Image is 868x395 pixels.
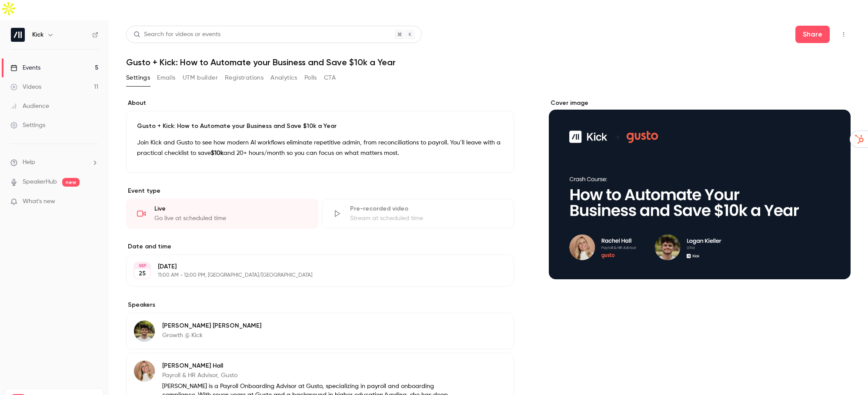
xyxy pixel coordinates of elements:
img: Rachel Hall [134,361,155,382]
div: SEP [134,263,150,269]
img: Kick [11,28,25,42]
div: Stream at scheduled time [350,214,503,223]
img: Andrew Roth [134,321,155,341]
h6: Kick [32,30,43,39]
strong: $10k [211,150,224,156]
div: Pre-recorded videoStream at scheduled time [322,199,514,228]
span: What's new [23,197,55,206]
button: Emails [157,71,175,85]
p: 25 [139,269,146,278]
p: Join Kick and Gusto to see how modern AI workflows eliminate repetitive admin, from reconciliatio... [137,137,503,158]
div: Go live at scheduled time [154,214,307,223]
section: Cover image [549,99,851,279]
div: Events [10,64,40,72]
label: Date and time [126,242,514,251]
p: Gusto + Kick: How to Automate your Business and Save $10k a Year [137,122,503,131]
p: [PERSON_NAME] Hall [162,362,457,370]
p: 11:00 AM - 12:00 PM, [GEOGRAPHIC_DATA]/[GEOGRAPHIC_DATA] [158,272,468,279]
li: help-dropdown-opener [10,158,98,167]
button: Analytics [270,71,297,85]
div: Settings [10,121,45,130]
button: Share [795,26,830,43]
div: Andrew Roth[PERSON_NAME] [PERSON_NAME]Growth @ Kick [126,313,514,349]
span: Help [23,158,35,167]
div: LiveGo live at scheduled time [126,199,318,228]
button: Registrations [225,71,264,85]
label: Speakers [126,301,514,309]
button: UTM builder [183,71,218,85]
a: SpeakerHub [23,177,57,187]
p: Payroll & HR Advisor, Gusto [162,371,457,380]
div: Audience [10,102,49,110]
div: Videos [10,83,41,91]
div: Search for videos or events [134,30,220,39]
div: Pre-recorded video [350,204,503,213]
button: CTA [324,71,336,85]
h1: Gusto + Kick: How to Automate your Business and Save $10k a Year [126,57,851,67]
button: Settings [126,71,150,85]
span: new [62,178,80,187]
button: Polls [304,71,317,85]
p: Growth @ Kick [162,331,261,340]
p: Event type [126,187,514,195]
iframe: Noticeable Trigger [88,198,98,206]
label: About [126,99,514,107]
div: Live [154,204,307,213]
label: Cover image [549,99,851,107]
p: [DATE] [158,262,468,271]
p: [PERSON_NAME] [PERSON_NAME] [162,321,261,330]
